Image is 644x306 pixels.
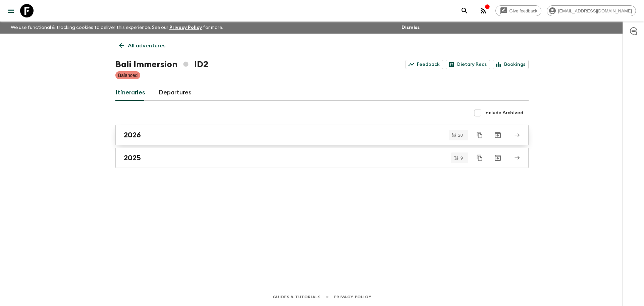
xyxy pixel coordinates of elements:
[474,152,486,164] button: Duplicate
[115,58,208,71] h1: Bali Immersion ID2
[484,110,523,116] span: Include Archived
[458,4,471,17] button: search adventures
[493,60,529,69] a: Bookings
[4,4,17,17] button: menu
[273,293,321,301] a: Guides & Tutorials
[474,129,486,141] button: Duplicate
[115,85,145,101] a: Itineraries
[118,72,138,79] p: Balanced
[115,125,529,145] a: 2026
[454,133,467,137] span: 20
[457,156,467,160] span: 9
[554,8,636,13] span: [EMAIL_ADDRESS][DOMAIN_NAME]
[128,42,165,50] p: All adventures
[334,293,371,301] a: Privacy Policy
[446,60,490,69] a: Dietary Reqs
[115,39,169,52] a: All adventures
[491,128,504,142] button: Archive
[159,85,192,101] a: Departures
[169,25,202,30] a: Privacy Policy
[8,21,226,34] p: We use functional & tracking cookies to deliver this experience. See our for more.
[124,131,141,139] h2: 2026
[491,151,504,165] button: Archive
[124,154,141,162] h2: 2025
[506,8,541,13] span: Give feedback
[400,23,421,32] button: Dismiss
[495,5,541,16] a: Give feedback
[547,5,636,16] div: [EMAIL_ADDRESS][DOMAIN_NAME]
[115,148,529,168] a: 2025
[406,60,443,69] a: Feedback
